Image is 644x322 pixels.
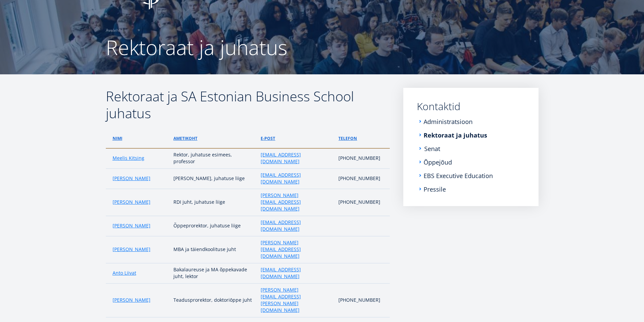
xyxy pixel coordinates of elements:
[113,199,150,205] a: [PERSON_NAME]
[335,169,389,189] td: [PHONE_NUMBER]
[113,297,150,303] a: [PERSON_NAME]
[424,118,473,125] a: Administratsioon
[173,151,254,165] p: Rektor, juhatuse esimees, professor
[170,169,257,189] td: [PERSON_NAME], juhatuse liige
[338,135,357,142] a: telefon
[261,151,332,165] a: [EMAIL_ADDRESS][DOMAIN_NAME]
[113,270,136,276] a: Anto Liivat
[261,172,332,185] a: [EMAIL_ADDRESS][DOMAIN_NAME]
[424,145,440,152] a: Senat
[424,132,487,139] a: Rektoraat ja juhatus
[261,219,332,232] a: [EMAIL_ADDRESS][DOMAIN_NAME]
[170,216,257,236] td: Õppeprorektor, juhatuse liige
[106,88,390,122] h2: Rektoraat ja SA Estonian Business School juhatus
[170,263,257,283] td: Bakalaureuse ja MA õppekavade juht, lektor
[335,283,389,317] td: [PHONE_NUMBER]
[261,135,275,142] a: e-post
[113,222,150,229] a: [PERSON_NAME]
[261,287,332,314] a: [PERSON_NAME][EMAIL_ADDRESS][PERSON_NAME][DOMAIN_NAME]
[106,33,287,61] span: Rektoraat ja juhatus
[106,27,120,34] a: Avaleht
[113,175,150,182] a: [PERSON_NAME]
[261,266,332,280] a: [EMAIL_ADDRESS][DOMAIN_NAME]
[261,192,332,212] a: [PERSON_NAME][EMAIL_ADDRESS][DOMAIN_NAME]
[261,239,332,259] a: [PERSON_NAME][EMAIL_ADDRESS][DOMAIN_NAME]
[113,246,150,253] a: [PERSON_NAME]
[424,186,446,193] a: Pressile
[170,236,257,263] td: MBA ja täiendkoolituse juht
[170,283,257,317] td: Teadusprorektor, doktoriōppe juht
[338,155,383,162] p: [PHONE_NUMBER]
[173,135,197,142] a: ametikoht
[113,135,122,142] a: Nimi
[113,155,144,162] a: Meelis Kitsing
[417,101,525,112] a: Kontaktid
[170,189,257,216] td: RDI juht, juhatuse liige
[424,159,452,166] a: Õppejõud
[335,189,389,216] td: [PHONE_NUMBER]
[424,172,493,179] a: EBS Executive Education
